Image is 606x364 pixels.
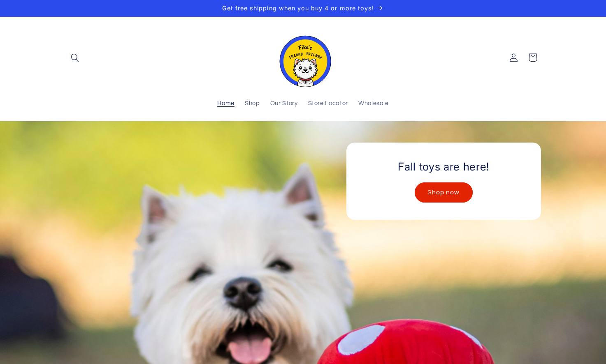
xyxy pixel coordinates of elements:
a: Shop now [414,182,472,203]
summary: Search [65,48,84,67]
span: Home [217,100,235,108]
a: Store Locator [303,95,353,113]
span: Store Locator [308,100,348,108]
span: Our Story [270,100,298,108]
span: Wholesale [358,100,389,108]
a: Fika's Freaky Friends [271,25,335,90]
img: Fika's Freaky Friends [274,28,332,87]
a: Wholesale [353,95,394,113]
h2: Fall toys are here! [398,160,489,174]
span: Shop [245,100,260,108]
a: Our Story [265,95,303,113]
span: Get free shipping when you buy 4 or more toys! [222,5,374,12]
a: Shop [239,95,265,113]
a: Home [212,95,240,113]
